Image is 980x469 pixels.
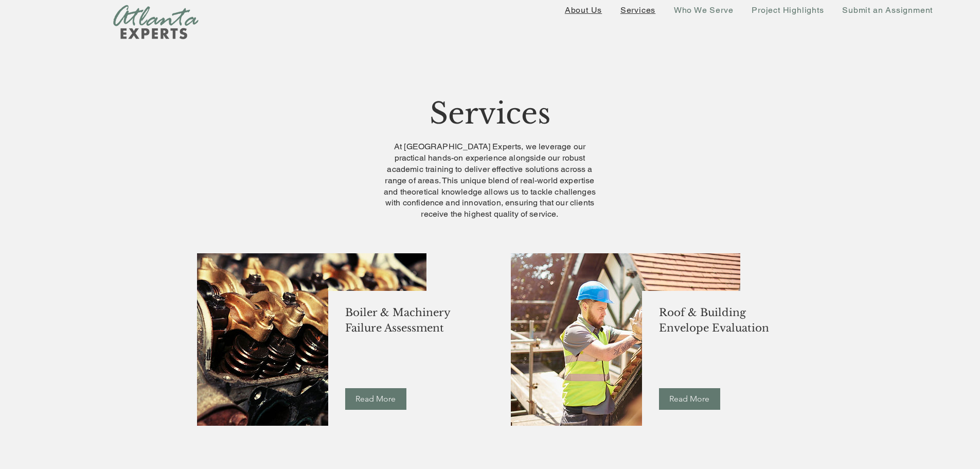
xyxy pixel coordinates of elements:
span: Roof & Building Envelope Evaluation [659,306,769,334]
span: Read More [355,393,396,405]
a: Read More [659,388,720,410]
img: New Logo Transparent Background_edited.png [113,5,199,40]
span: Project Highlights [752,5,824,15]
span: About Us [565,5,602,15]
span: At [GEOGRAPHIC_DATA] Experts, we leverage our practical hands-on experience alongside our robust ... [384,142,596,219]
span: Boiler & Machinery Failure Assessment [345,306,450,334]
span: Services [430,96,550,131]
span: Services [620,5,655,15]
span: Submit an Assignment [842,5,933,15]
span: Who We Serve [674,5,734,15]
span: Read More [669,393,709,405]
a: Read More [345,388,406,410]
